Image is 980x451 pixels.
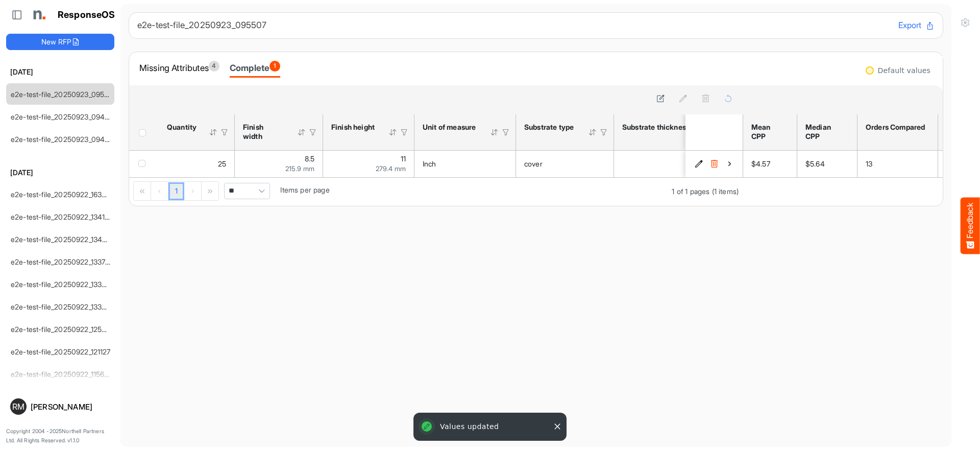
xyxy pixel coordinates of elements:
div: Quantity [167,123,195,132]
span: 279.4 mm [376,164,406,173]
a: e2e-test-file_20250922_125530 [11,325,115,334]
div: Filter Icon [599,128,608,137]
td: cover is template cell Column Header httpsnorthellcomontologiesmapping-rulesmaterialhassubstratem... [516,151,614,177]
div: Complete [230,61,280,75]
td: $5.64 is template cell Column Header median-cpp [797,151,857,177]
div: Finish width [243,123,284,141]
button: Edit [694,159,704,169]
span: 1 [269,61,280,72]
span: $5.64 [805,159,825,168]
a: e2e-test-file_20250922_133449 [11,280,115,289]
h6: e2e-test-file_20250923_095507 [137,21,890,30]
td: 09c2f30b-2b30-419f-b84c-6f1b2c856a2f is template cell Column Header [685,151,745,177]
button: Delete [709,159,719,169]
div: Unit of measure [423,123,477,132]
div: [PERSON_NAME] [31,403,110,411]
h6: [DATE] [6,167,114,178]
span: cover [524,159,543,168]
h6: [DATE] [6,66,114,78]
a: e2e-test-file_20250922_133214 [11,302,113,311]
span: $4.57 [751,159,770,168]
div: Filter Icon [308,128,317,137]
span: 25 [218,159,226,168]
span: (1 items) [712,187,739,196]
a: e2e-test-file_20250923_094821 [11,135,116,144]
a: e2e-test-file_20250922_133735 [11,257,114,266]
span: Items per page [280,185,329,194]
p: Copyright 2004 - 2025 Northell Partners Ltd. All Rights Reserved. v 1.1.0 [6,427,114,445]
div: Median CPP [805,123,846,141]
td: 80 is template cell Column Header httpsnorthellcomontologiesmapping-rulesmaterialhasmaterialthick... [614,151,766,177]
div: Missing Attributes [139,61,219,75]
td: 8.5 is template cell Column Header httpsnorthellcomontologiesmapping-rulesmeasurementhasfinishsiz... [235,151,323,177]
span: RM [12,402,24,411]
span: 4 [209,61,219,72]
div: Values updated [415,415,565,439]
div: Orders Compared [866,123,926,132]
div: Go to last page [202,182,218,200]
div: Mean CPP [751,123,786,141]
span: 11 [401,154,406,163]
span: 13 [866,159,872,168]
td: 11 is template cell Column Header httpsnorthellcomontologiesmapping-rulesmeasurementhasfinishsize... [323,151,414,177]
td: $4.57 is template cell Column Header mean-cpp [743,151,797,177]
td: 13 is template cell Column Header orders-compared [857,151,938,177]
a: e2e-test-file_20250922_121127 [11,347,111,356]
th: Header checkbox [129,114,159,150]
td: Inch is template cell Column Header httpsnorthellcomontologiesmapping-rulesmeasurementhasunitofme... [414,151,516,177]
button: View [724,159,734,169]
span: 215.9 mm [285,164,314,173]
div: Go to previous page [151,182,168,200]
div: Filter Icon [220,128,229,137]
div: Default values [878,67,930,74]
div: Filter Icon [501,128,510,137]
span: Inch [423,159,436,168]
button: New RFP [6,34,114,50]
div: Substrate thickness or weight [622,123,726,132]
a: Page 1 of 1 Pages [168,182,184,201]
img: Northell [28,5,48,25]
a: e2e-test-file_20250923_094940 [11,112,118,121]
a: e2e-test-file_20250922_134123 [11,212,113,221]
span: 1 of 1 pages [672,187,709,196]
a: e2e-test-file_20250923_095507 [11,90,117,99]
div: Go to next page [184,182,202,200]
div: Pager Container [129,178,743,206]
h1: ResponseOS [58,10,115,20]
td: 25 is template cell Column Header httpsnorthellcomontologiesmapping-rulesorderhasquantity [159,151,235,177]
div: Go to first page [134,182,151,200]
div: Filter Icon [400,128,409,137]
td: checkbox [129,151,159,177]
a: e2e-test-file_20250922_163414 [11,190,114,199]
div: Substrate type [524,123,575,132]
button: Feedback [961,197,980,254]
div: Finish height [331,123,375,132]
span: Pagerdropdown [224,183,270,199]
button: Close [552,421,562,432]
span: 8.5 [305,154,314,163]
button: Export [898,19,935,32]
a: e2e-test-file_20250922_134044 [11,235,116,244]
